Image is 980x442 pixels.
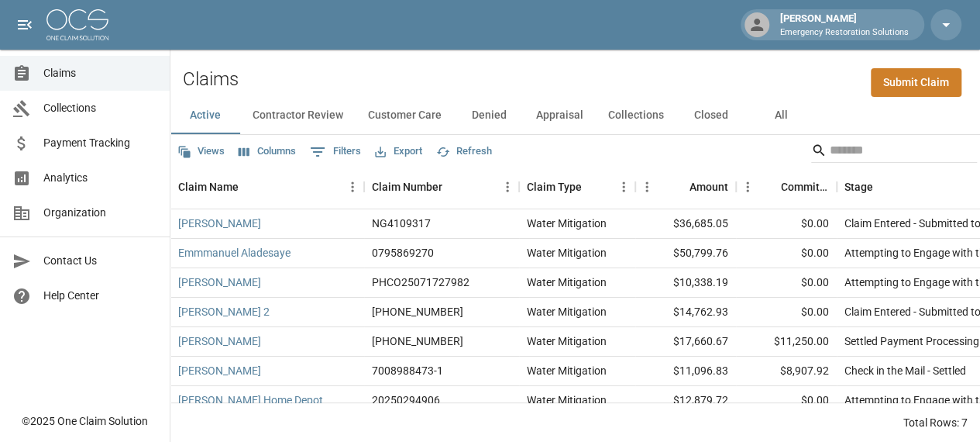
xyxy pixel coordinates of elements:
[736,357,837,386] div: $8,907.92
[364,165,519,209] div: Claim Number
[736,209,837,239] div: $0.00
[372,245,434,261] div: 0795869270
[736,327,837,357] div: $11,250.00
[239,176,260,198] button: Sort
[780,26,909,40] p: Emergency Restoration Solutions
[235,140,300,164] button: Select columns
[736,386,837,416] div: $0.00
[178,275,261,290] a: [PERSON_NAME]
[372,216,431,231] div: NG4109317
[527,165,582,209] div: Claim Type
[178,216,261,231] a: [PERSON_NAME]
[635,386,736,416] div: $12,879.72
[781,165,829,209] div: Committed Amount
[612,175,635,199] button: Menu
[736,268,837,298] div: $0.00
[372,275,469,290] div: PHCO25071727982
[527,216,607,231] div: Water Mitigation
[736,298,837,327] div: $0.00
[524,97,596,134] button: Appraisal
[635,298,736,327] div: $14,762.93
[582,176,603,198] button: Sort
[736,175,759,199] button: Menu
[178,392,323,408] a: [PERSON_NAME] Home Depot
[844,165,873,209] div: Stage
[43,205,157,221] span: Organization
[496,175,519,199] button: Menu
[527,245,607,261] div: Water Mitigation
[22,413,148,429] div: © 2025 One Claim Solution
[306,140,365,164] button: Show filters
[372,304,463,319] div: 300-0410183-2025
[372,333,463,349] div: 300-0341311-2025
[635,175,658,199] button: Menu
[635,268,736,298] div: $10,338.19
[174,140,229,164] button: Views
[183,68,239,91] h2: Claims
[178,363,261,378] a: [PERSON_NAME]
[442,176,464,198] button: Sort
[43,65,157,81] span: Claims
[871,68,961,97] a: Submit Claim
[43,288,157,304] span: Help Center
[676,97,746,134] button: Closed
[689,165,728,209] div: Amount
[903,415,968,430] div: Total Rows: 7
[635,209,736,239] div: $36,685.05
[372,165,442,209] div: Claim Number
[527,363,607,378] div: Water Mitigation
[759,176,781,198] button: Sort
[43,100,157,116] span: Collections
[372,392,440,408] div: 20250294906
[736,165,837,209] div: Committed Amount
[746,97,816,134] button: All
[432,140,496,164] button: Refresh
[178,333,261,349] a: [PERSON_NAME]
[43,253,157,269] span: Contact Us
[668,176,689,198] button: Sort
[170,97,240,134] button: Active
[454,97,524,134] button: Denied
[519,165,635,209] div: Claim Type
[170,97,980,134] div: dynamic tabs
[46,9,108,40] img: ocs-logo-white-transparent.png
[527,304,607,319] div: Water Mitigation
[844,333,979,349] div: Settled Payment Processing
[341,175,364,199] button: Menu
[635,165,736,209] div: Amount
[527,333,607,349] div: Water Mitigation
[527,275,607,290] div: Water Mitigation
[873,176,895,198] button: Sort
[170,165,364,209] div: Claim Name
[596,97,676,134] button: Collections
[774,11,915,39] div: [PERSON_NAME]
[635,239,736,268] div: $50,799.76
[372,363,443,378] div: 7008988473-1
[635,327,736,357] div: $17,660.67
[736,239,837,268] div: $0.00
[371,140,426,164] button: Export
[178,304,270,319] a: [PERSON_NAME] 2
[43,135,157,151] span: Payment Tracking
[9,9,40,40] button: open drawer
[178,165,239,209] div: Claim Name
[527,392,607,408] div: Water Mitigation
[635,357,736,386] div: $11,096.83
[844,363,966,378] div: Check in the Mail - Settled
[811,138,977,166] div: Search
[240,97,356,134] button: Contractor Review
[178,245,291,261] a: Emmmanuel Aladesaye
[43,170,157,186] span: Analytics
[356,97,454,134] button: Customer Care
